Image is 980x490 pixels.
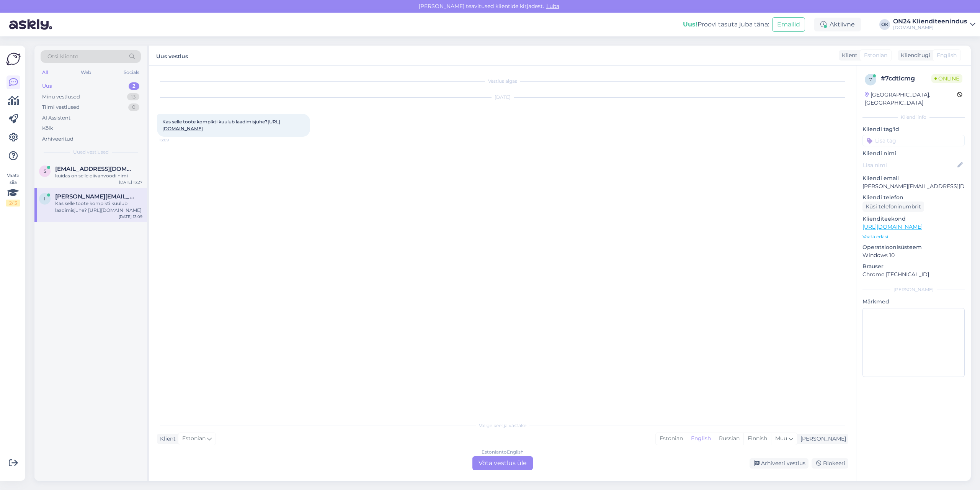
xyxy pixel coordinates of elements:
div: OK [879,19,890,30]
span: Kas selle toote komplkti kuulub laadimisjuhe? [162,119,280,131]
span: English [937,51,957,59]
div: 2 [129,82,139,90]
div: [DATE] 13:27 [119,179,142,185]
span: smdraakon@gmail.com [55,166,135,172]
span: Muu [775,435,787,442]
input: Lisa tag [862,135,965,146]
button: Emailid [772,17,805,32]
span: Otsi kliente [47,52,78,61]
p: Brauser [862,262,965,270]
span: 7 [869,77,872,82]
a: ON24 Klienditeenindus[DOMAIN_NAME] [893,18,975,31]
div: Uus [42,82,52,90]
div: AI Assistent [42,114,70,122]
p: Kliendi nimi [862,149,965,157]
div: Estonian to English [482,449,524,456]
div: Socials [122,67,141,77]
div: 13 [127,93,139,101]
div: Finnish [743,433,771,444]
span: Estonian [864,51,887,59]
div: Minu vestlused [42,93,80,101]
div: ON24 Klienditeenindus [893,18,967,25]
p: [PERSON_NAME][EMAIL_ADDRESS][DOMAIN_NAME] [862,182,965,190]
div: Valige keel ja vastake [157,422,848,429]
div: All [41,67,49,77]
div: Vestlus algas [157,78,848,85]
div: Kliendi info [862,114,965,121]
div: Proovi tasuta juba täna: [683,20,769,29]
div: Kas selle toote komplkti kuulub laadimisjuhe? [URL][DOMAIN_NAME] [55,200,142,214]
p: Chrome [TECHNICAL_ID] [862,270,965,279]
div: [PERSON_NAME] [797,435,846,443]
img: Askly Logo [6,52,21,66]
div: # 7cdtlcmg [881,74,931,83]
input: Lisa nimi [863,161,956,169]
div: Blokeeri [812,458,848,469]
div: Web [79,67,93,77]
p: Vaata edasi ... [862,233,965,240]
div: Klient [157,435,176,443]
div: 2 / 3 [6,200,20,206]
div: Klienditugi [898,51,930,59]
span: Estonian [182,434,206,443]
span: Online [931,74,962,83]
span: Uued vestlused [73,149,109,156]
div: Vaata siia [6,172,20,206]
p: Klienditeekond [862,215,965,223]
div: English [687,433,715,444]
div: [GEOGRAPHIC_DATA], [GEOGRAPHIC_DATA] [865,91,957,107]
p: Kliendi email [862,174,965,182]
div: [DATE] 13:09 [119,214,142,220]
div: Arhiveeri vestlus [750,458,808,469]
div: Tiimi vestlused [42,103,80,111]
div: 0 [128,103,139,111]
div: Russian [715,433,743,444]
div: [PERSON_NAME] [862,286,965,293]
div: Arhiveeritud [42,135,73,143]
p: Kliendi tag'id [862,125,965,133]
div: kuidas on selle diivanvoodi nimi [55,172,142,179]
span: Luba [544,3,562,10]
p: Windows 10 [862,251,965,259]
p: Märkmed [862,298,965,306]
div: Aktiivne [814,18,861,31]
p: Operatsioonisüsteem [862,243,965,251]
span: ivo@scs.ee [55,193,135,200]
div: Kõik [42,125,53,132]
span: s [44,168,46,174]
label: Uus vestlus [156,50,188,61]
div: Võta vestlus üle [472,456,533,470]
div: Estonian [656,433,687,444]
div: Küsi telefoninumbrit [862,202,924,212]
div: Klient [839,51,857,59]
span: i [44,196,46,202]
b: Uus! [683,21,697,28]
span: 13:09 [159,137,188,143]
div: [DOMAIN_NAME] [893,25,967,31]
p: Kliendi telefon [862,193,965,202]
a: [URL][DOMAIN_NAME] [862,223,923,230]
div: [DATE] [157,94,848,101]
